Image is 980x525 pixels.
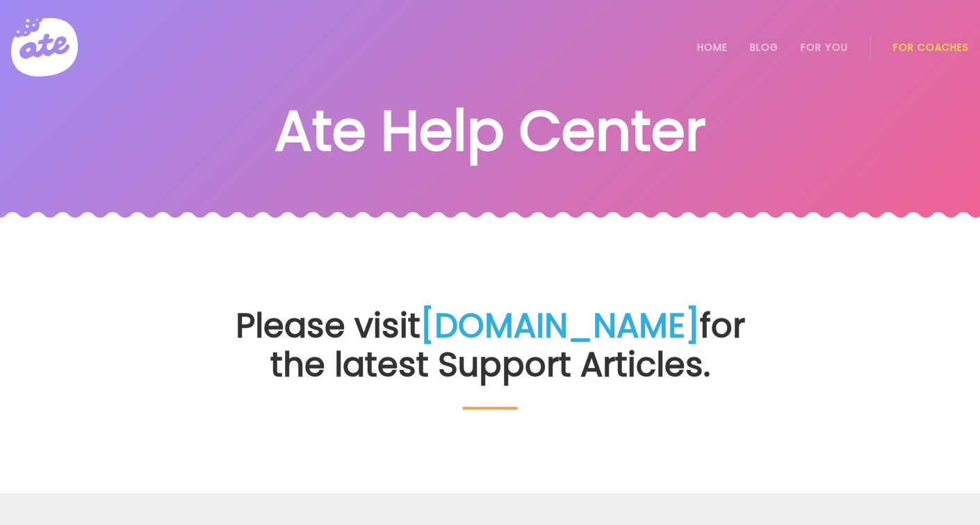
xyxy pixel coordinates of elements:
a: Home [697,42,728,53]
a: [DOMAIN_NAME] [420,302,700,350]
h2: Please visit for the latest Support Articles. [229,307,751,410]
h1: Ate Help Center [275,102,706,160]
a: For Coaches [893,42,969,53]
a: Blog [750,42,778,53]
a: For You [801,42,848,53]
